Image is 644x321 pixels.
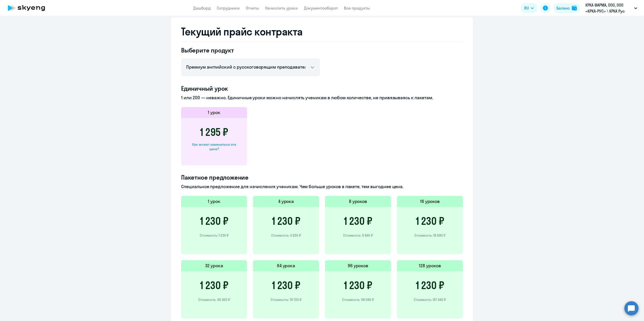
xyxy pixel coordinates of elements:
p: Стоимость: 9 840 ₽ [343,233,373,238]
button: Балансbalance [553,3,580,13]
h3: 1 230 ₽ [416,279,444,291]
h5: 128 уроков [419,262,441,269]
p: Стоимость: 19 680 ₽ [414,233,446,238]
h3: 1 295 ₽ [200,126,228,138]
h3: 1 230 ₽ [416,215,444,227]
h5: 64 урока [277,262,295,269]
h5: 32 урока [205,262,223,269]
h3: 1 230 ₽ [272,279,300,291]
a: Сотрудники [217,6,240,11]
p: Стоимость: 157 440 ₽ [414,297,446,302]
p: Стоимость: 1 230 ₽ [200,233,229,238]
p: КРКА ФАРМА, ООО, ООО «КРКА-РУС» \ КРКА Рус [585,2,632,14]
h3: 1 230 ₽ [344,215,372,227]
h3: 1 230 ₽ [200,279,228,291]
p: Стоимость: 4 920 ₽ [271,233,301,238]
button: КРКА ФАРМА, ООО, ООО «КРКА-РУС» \ КРКА Рус [583,2,640,14]
h5: 8 уроков [349,198,367,205]
h5: 1 урок [208,109,220,116]
div: Баланс [556,5,570,11]
p: Специальное предложение для начисления ученикам. Чем больше уроков в пакете, тем выгоднее цена. [181,183,463,190]
a: Дашборд [193,6,211,11]
div: Как может измениться эта цена? [189,142,239,151]
img: balance [572,6,577,11]
h2: Текущий прайс контракта [181,26,463,38]
h3: 1 230 ₽ [200,215,228,227]
p: Стоимость: 78 720 ₽ [271,297,302,302]
p: Стоимость: 118 080 ₽ [342,297,374,302]
h3: 1 230 ₽ [272,215,300,227]
h3: 1 230 ₽ [344,279,372,291]
a: Отчеты [246,6,259,11]
button: RU [521,3,537,13]
h5: 4 урока [278,198,294,205]
a: Все продукты [344,6,370,11]
span: RU [524,5,529,11]
a: Документооборот [304,6,338,11]
h4: Выберите продукт [181,46,320,54]
h5: 96 уроков [348,262,369,269]
p: Стоимость: 39 360 ₽ [198,297,230,302]
a: Начислить уроки [265,6,298,11]
h4: Единичный урок [181,84,463,92]
p: 1 или 200 — неважно. Единичные уроки можно начислять ученикам в любом количестве, не привязываясь... [181,94,463,101]
h4: Пакетное предложение [181,173,463,181]
h5: 16 уроков [420,198,440,205]
h5: 1 урок [208,198,220,205]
